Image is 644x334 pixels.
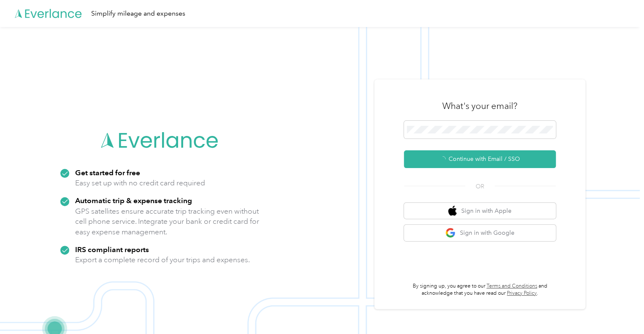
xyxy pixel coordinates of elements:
[75,255,250,265] p: Export a complete record of your trips and expenses.
[507,290,537,296] a: Privacy Policy
[404,225,556,241] button: google logoSign in with Google
[465,182,495,191] span: OR
[75,178,205,188] p: Easy set up with no credit card required
[404,150,556,168] button: Continue with Email / SSO
[91,8,185,19] div: Simplify mileage and expenses
[75,196,192,205] strong: Automatic trip & expense tracking
[448,206,457,216] img: apple logo
[445,228,456,238] img: google logo
[487,283,537,289] a: Terms and Conditions
[75,168,140,177] strong: Get started for free
[404,203,556,219] button: apple logoSign in with Apple
[442,100,517,112] h3: What's your email?
[75,245,149,254] strong: IRS compliant reports
[404,282,556,297] p: By signing up, you agree to our and acknowledge that you have read our .
[75,206,260,237] p: GPS satellites ensure accurate trip tracking even without cell phone service. Integrate your bank...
